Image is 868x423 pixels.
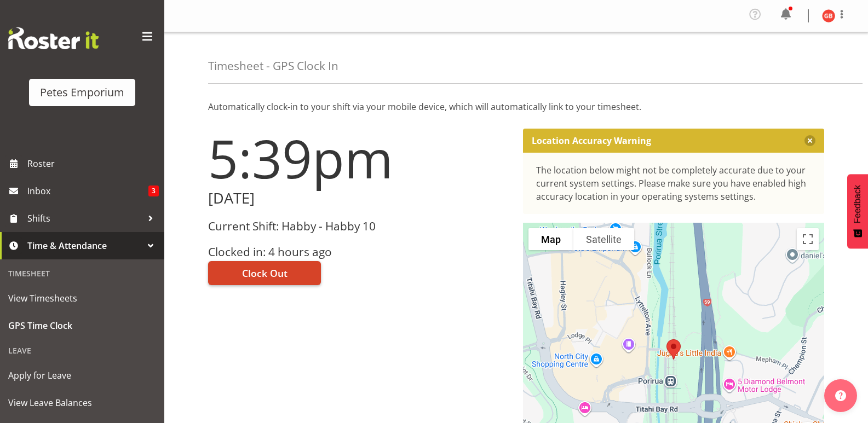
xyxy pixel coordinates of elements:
img: help-xxl-2.png [835,390,846,401]
h4: Timesheet - GPS Clock In [208,60,338,72]
span: Roster [27,155,159,172]
h3: Clocked in: 4 hours ago [208,246,510,258]
span: 3 [148,186,159,196]
button: Show satellite imagery [573,228,634,250]
h2: [DATE] [208,190,510,207]
p: Automatically clock-in to your shift via your mobile device, which will automatically link to you... [208,100,824,113]
span: GPS Time Clock [8,317,156,334]
a: View Timesheets [3,285,162,312]
img: Rosterit website logo [8,27,99,49]
img: gillian-byford11184.jpg [822,9,835,22]
span: Clock Out [242,266,288,280]
h1: 5:39pm [208,129,510,188]
span: Feedback [853,185,863,223]
h3: Current Shift: Habby - Habby 10 [208,220,510,233]
span: Time & Attendance [27,237,142,254]
span: Apply for Leave [8,367,156,384]
div: Petes Emporium [40,84,124,101]
button: Feedback - Show survey [847,174,868,248]
button: Show street map [528,228,573,250]
button: Clock Out [208,261,321,285]
div: Leave [3,339,162,362]
a: GPS Time Clock [3,312,162,339]
div: The location below might not be completely accurate due to your current system settings. Please m... [536,164,812,203]
button: Close message [804,135,815,146]
span: Inbox [27,183,148,199]
a: View Leave Balances [3,389,162,416]
span: Shifts [27,210,142,227]
button: Toggle fullscreen view [797,228,819,250]
a: Apply for Leave [3,362,162,389]
p: Location Accuracy Warning [532,135,651,146]
div: Timesheet [3,262,162,285]
span: View Leave Balances [8,395,156,411]
span: View Timesheets [8,290,156,306]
